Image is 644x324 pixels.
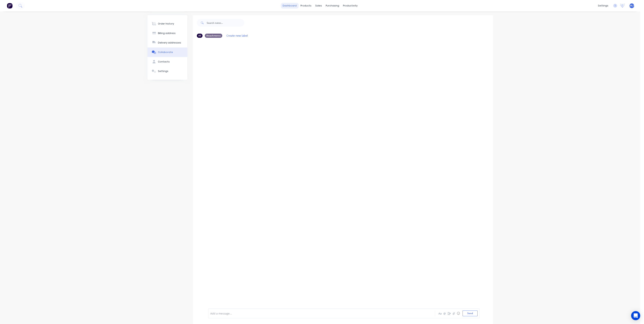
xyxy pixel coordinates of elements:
button: Settings [147,66,187,76]
div: Billing address [158,32,176,35]
div: products [299,3,313,9]
button: Send [463,311,478,316]
button: Order history [147,19,187,28]
div: Delivery addresses [158,41,181,44]
div: settings [596,3,610,9]
div: Attachments [205,34,222,38]
button: Billing address [147,28,187,38]
div: purchasing [324,3,341,9]
button: Delivery addresses [147,38,187,47]
div: Settings [158,70,168,73]
div: Open Intercom Messenger [631,311,640,320]
button: Contacts [147,57,187,66]
div: Order history [158,22,174,25]
div: Collaborate [158,51,173,54]
button: Collaborate [147,47,187,57]
img: Factory [7,3,13,9]
div: productivity [341,3,359,9]
button: Aa [438,311,442,316]
span: [PERSON_NAME] [623,4,641,7]
div: Contacts [158,60,170,63]
div: sales [313,3,324,9]
button: Create new label [225,33,250,38]
a: dashboard [281,3,299,9]
button: @ [442,311,447,316]
button: ☺ [456,311,461,316]
div: All [197,34,203,38]
input: Search notes... [207,19,244,27]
